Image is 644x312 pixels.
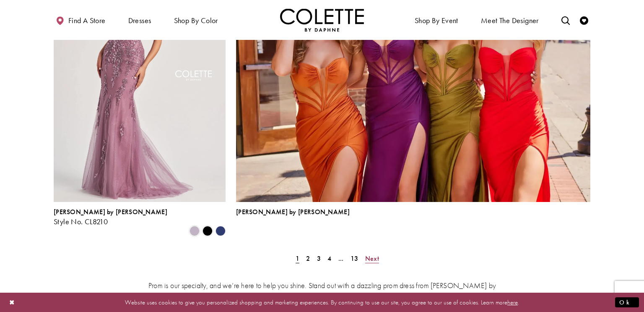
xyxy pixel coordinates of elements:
[325,252,334,265] a: Page 4
[413,8,460,31] span: Shop By Event
[314,252,323,265] a: Page 3
[293,252,302,265] span: Current Page
[280,8,364,31] img: Colette by Daphne
[507,298,518,306] a: here
[559,8,572,31] a: Toggle search
[54,8,107,31] a: Find a store
[60,296,584,308] p: Website uses cookies to give you personalized shopping and marketing experiences. By continuing t...
[68,16,106,25] span: Find a store
[363,252,382,265] a: Next Page
[365,254,379,263] span: Next
[351,254,358,263] span: 13
[336,252,346,265] a: ...
[5,295,19,309] button: Close Dialog
[615,297,639,307] button: Submit Dialog
[415,16,458,25] span: Shop By Event
[304,252,312,265] a: Page 2
[172,8,220,31] span: Shop by color
[317,254,321,263] span: 3
[327,254,331,263] span: 4
[216,226,226,236] i: Navy Blue
[338,254,344,263] span: ...
[481,16,539,25] span: Meet the designer
[280,8,364,31] a: Visit Home Page
[174,16,218,25] span: Shop by color
[54,207,167,216] span: [PERSON_NAME] by [PERSON_NAME]
[479,8,541,31] a: Meet the designer
[296,254,299,263] span: 1
[578,8,590,31] a: Check Wishlist
[348,252,361,265] a: Page 13
[126,8,153,31] span: Dresses
[236,207,350,216] span: [PERSON_NAME] by [PERSON_NAME]
[128,16,151,25] span: Dresses
[54,208,167,226] div: Colette by Daphne Style No. CL8210
[203,226,213,236] i: Black
[54,217,108,226] span: Style No. CL8210
[190,226,200,236] i: Heather
[306,254,310,263] span: 2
